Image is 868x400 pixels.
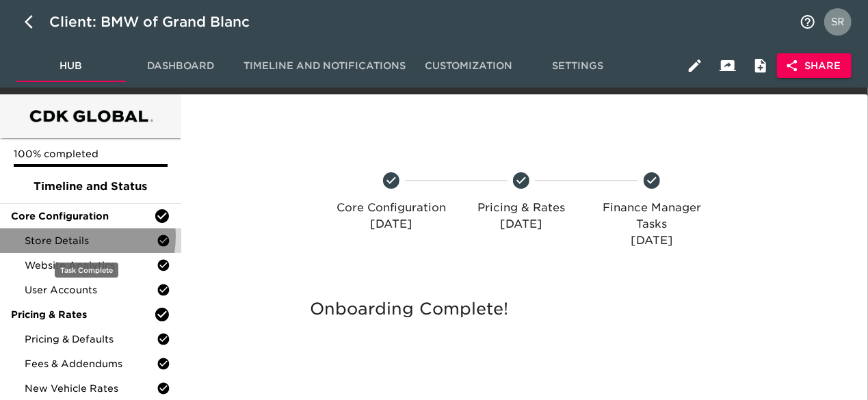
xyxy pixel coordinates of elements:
h5: Onboarding Complete! [310,298,733,320]
span: Website Analytics [25,258,157,272]
p: Finance Manager Tasks [592,200,711,232]
button: notifications [791,5,824,38]
button: Client View [711,49,744,82]
p: Core Configuration [332,200,451,216]
span: Customization [422,57,515,75]
span: User Accounts [25,283,157,297]
div: Client: BMW of Grand Blanc [49,11,269,33]
button: Edit Hub [679,49,711,82]
span: Pricing & Defaults [25,332,157,346]
img: Profile [824,8,852,36]
span: Timeline and Status [11,178,170,195]
p: [DATE] [592,232,711,249]
p: [DATE] [462,216,581,232]
span: Settings [531,57,624,75]
button: Share [777,53,852,79]
span: Core Configuration [11,209,154,223]
span: Share [788,57,841,75]
p: 100% completed [14,147,168,161]
span: Pricing & Rates [11,308,154,321]
span: Timeline and Notifications [244,57,406,75]
p: [DATE] [332,216,451,232]
span: Dashboard [134,57,227,75]
p: Pricing & Rates [462,200,581,216]
button: Internal Notes and Comments [744,49,777,82]
span: Fees & Addendums [25,357,157,371]
span: New Vehicle Rates [25,382,157,395]
span: Hub [25,57,118,75]
span: Store Details [25,234,157,248]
